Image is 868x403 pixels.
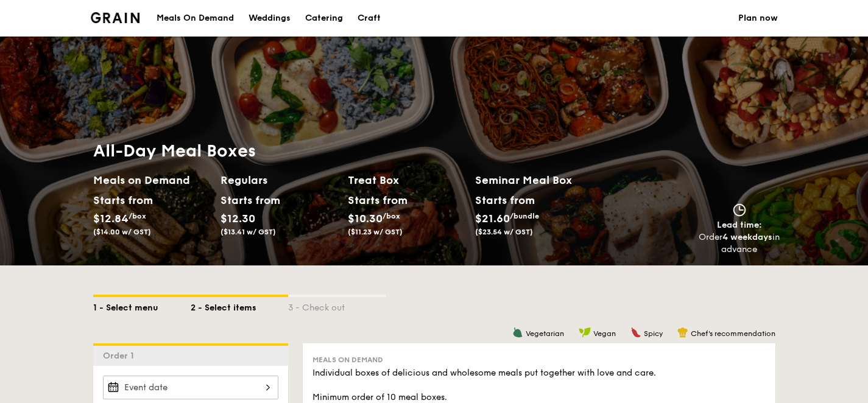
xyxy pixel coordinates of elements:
[93,140,602,162] h1: All-Day Meal Boxes
[699,231,780,256] div: Order in advance
[93,228,151,236] span: ($14.00 w/ GST)
[348,191,402,209] div: Starts from
[579,327,591,338] img: icon-vegan.f8ff3823.svg
[512,327,523,338] img: icon-vegetarian.fe4039eb.svg
[348,172,465,189] h2: Treat Box
[383,212,400,220] span: /box
[288,297,386,314] div: 3 - Check out
[717,220,762,230] span: Lead time:
[730,203,749,217] img: icon-clock.2db775ea.svg
[475,228,533,236] span: ($23.54 w/ GST)
[221,228,276,236] span: ($13.41 w/ GST)
[93,172,211,189] h2: Meals on Demand
[691,329,775,338] span: Chef's recommendation
[91,12,140,23] a: Logotype
[221,212,255,225] span: $12.30
[348,212,383,225] span: $10.30
[221,191,275,209] div: Starts from
[510,212,539,220] span: /bundle
[475,172,602,189] h2: Seminar Meal Box
[644,329,663,338] span: Spicy
[677,327,688,338] img: icon-chef-hat.a58ddaea.svg
[129,212,146,220] span: /box
[103,351,139,361] span: Order 1
[312,356,383,364] span: Meals on Demand
[221,172,338,189] h2: Regulars
[526,329,564,338] span: Vegetarian
[93,191,147,209] div: Starts from
[630,327,641,338] img: icon-spicy.37a8142b.svg
[348,228,403,236] span: ($11.23 w/ GST)
[91,12,140,23] img: Grain
[191,297,288,314] div: 2 - Select items
[475,212,510,225] span: $21.60
[722,232,772,242] strong: 4 weekdays
[593,329,616,338] span: Vegan
[475,191,534,209] div: Starts from
[93,297,191,314] div: 1 - Select menu
[103,376,278,399] input: Event date
[93,212,129,225] span: $12.84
